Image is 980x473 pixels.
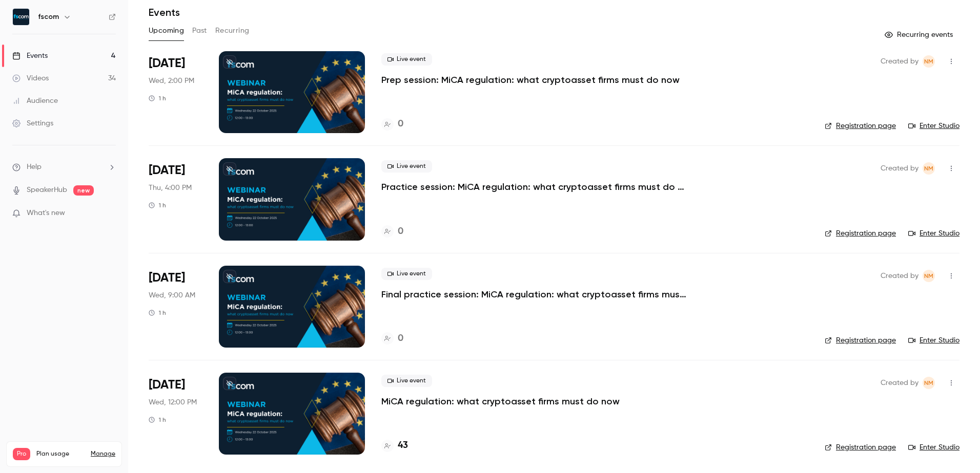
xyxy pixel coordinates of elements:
[381,160,432,173] span: Live event
[192,23,207,39] button: Past
[381,181,689,193] a: Practice session: MiCA regulation: what cryptoasset firms must do now
[908,335,959,346] a: Enter Studio
[149,162,185,179] span: [DATE]
[12,73,49,83] div: Videos
[881,270,918,282] span: Created by
[149,6,180,18] h1: Events
[149,270,185,286] span: [DATE]
[381,225,403,239] a: 0
[149,266,202,348] div: Oct 22 Wed, 9:00 AM (Europe/London)
[12,96,58,106] div: Audience
[381,268,432,280] span: Live event
[381,375,432,387] span: Live event
[825,228,896,239] a: Registration page
[149,51,202,133] div: Oct 15 Wed, 2:00 PM (Europe/London)
[149,309,166,317] div: 1 h
[398,439,408,453] h4: 43
[149,290,195,300] span: Wed, 9:00 AM
[91,450,115,458] a: Manage
[12,118,53,128] div: Settings
[398,117,403,131] h4: 0
[825,121,896,131] a: Registration page
[381,395,620,407] a: MiCA regulation: what cryptoasset firms must do now
[881,55,918,68] span: Created by
[825,442,896,453] a: Registration page
[149,183,192,193] span: Thu, 4:00 PM
[908,228,959,239] a: Enter Studio
[149,377,185,393] span: [DATE]
[149,76,194,86] span: Wed, 2:00 PM
[381,53,432,66] span: Live event
[381,74,680,86] a: Prep session: MiCA regulation: what cryptoasset firms must do now
[923,377,935,389] span: Niamh McConaghy
[13,448,30,460] span: Pro
[881,377,918,389] span: Created by
[398,225,403,239] h4: 0
[908,121,959,131] a: Enter Studio
[12,51,48,61] div: Events
[12,162,116,173] li: help-dropdown-opener
[398,332,403,346] h4: 0
[27,162,42,173] span: Help
[13,9,29,25] img: fscom
[923,270,935,282] span: Niamh McConaghy
[908,442,959,453] a: Enter Studio
[881,162,918,175] span: Created by
[104,209,116,218] iframe: Noticeable Trigger
[149,201,166,209] div: 1 h
[381,117,403,131] a: 0
[880,27,959,43] button: Recurring events
[149,397,197,407] span: Wed, 12:00 PM
[924,377,933,389] span: NM
[923,162,935,175] span: Niamh McConaghy
[149,416,166,424] div: 1 h
[149,55,185,72] span: [DATE]
[27,185,67,196] a: SpeakerHub
[73,185,94,196] span: new
[27,208,65,219] span: What's new
[215,23,250,39] button: Recurring
[381,288,689,300] a: Final practice session: MiCA regulation: what cryptoasset firms must do now
[149,373,202,455] div: Oct 22 Wed, 12:00 PM (Europe/London)
[381,439,408,453] a: 43
[924,55,933,68] span: NM
[149,23,184,39] button: Upcoming
[149,94,166,102] div: 1 h
[825,335,896,346] a: Registration page
[924,270,933,282] span: NM
[923,55,935,68] span: Niamh McConaghy
[381,332,403,346] a: 0
[38,12,59,22] h6: fscom
[149,158,202,240] div: Oct 16 Thu, 4:00 PM (Europe/London)
[924,162,933,175] span: NM
[36,450,85,458] span: Plan usage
